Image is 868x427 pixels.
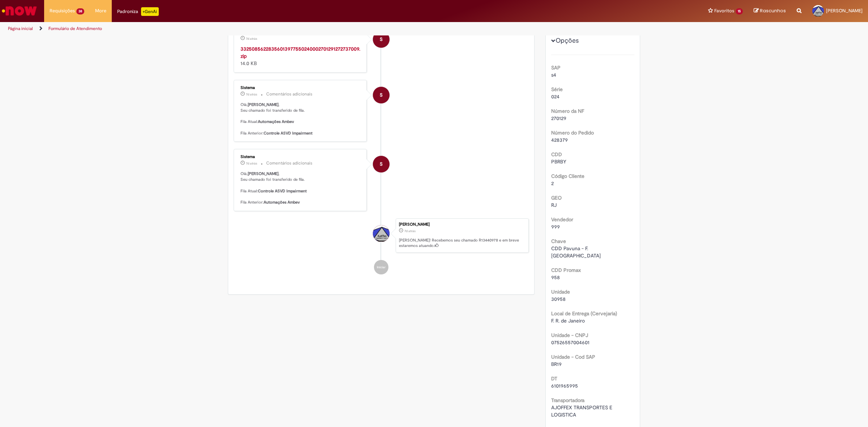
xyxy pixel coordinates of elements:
div: Sistema [241,155,361,159]
small: Comentários adicionais [266,91,312,97]
span: BR19 [551,361,562,367]
span: 958 [551,274,560,281]
span: More [95,7,106,14]
span: 30958 [551,296,566,302]
time: 22/08/2025 17:55:28 [246,37,257,41]
b: Vendedor [551,216,573,223]
time: 22/08/2025 16:58:39 [404,229,416,233]
span: RJ [551,202,557,208]
span: [PERSON_NAME] [826,8,863,14]
b: Código Cliente [551,173,584,179]
b: Transportadora [551,397,584,403]
a: Rascunhos [754,8,786,14]
a: Página inicial [8,26,33,31]
span: S [380,155,383,173]
b: CDD [551,151,562,158]
b: Unidade [551,289,570,295]
span: F. R. de Janeiro [551,317,585,324]
b: Número do Pedido [551,129,594,136]
div: Carlos Nunes [373,225,390,242]
span: S [380,31,383,48]
span: 6101965995 [551,383,578,389]
small: Comentários adicionais [266,160,312,166]
div: Sistema [373,31,390,48]
div: System [373,87,390,103]
span: 428379 [551,137,568,143]
span: 7d atrás [246,161,257,166]
span: 07526557004601 [551,339,590,346]
b: Controle ASVD Impairment [264,131,312,136]
p: +GenAi [141,7,159,16]
div: [PERSON_NAME] [399,222,525,227]
span: AJOFFEX TRANSPORTES E LOGISTICA [551,404,614,418]
b: Unidade - Cod SAP [551,354,595,360]
span: 7d atrás [246,92,257,97]
time: 22/08/2025 16:58:43 [246,161,257,166]
a: 33250856228356013977550240002701291272737009.zip [241,46,360,59]
b: Local de Entrega (Cervejaria) [551,310,617,317]
b: Automações Ambev [264,200,300,205]
div: Padroniza [117,7,159,16]
span: 7d atrás [246,37,257,41]
span: S [380,86,383,104]
span: Favoritos [714,7,734,14]
b: Controle ASVD Impairment [258,188,307,194]
span: 7d atrás [404,229,416,233]
time: 22/08/2025 17:55:26 [246,92,257,97]
span: 15 [736,8,743,14]
a: Formulário de Atendimento [48,26,102,31]
span: 999 [551,223,560,230]
span: 270129 [551,115,566,121]
b: CDD Promax [551,267,581,273]
b: Série [551,86,563,93]
b: [PERSON_NAME] [248,102,278,107]
span: Requisições [50,7,75,14]
span: 2 [551,180,554,187]
p: Olá, , Seu chamado foi transferido de fila. Fila Atual: Fila Anterior: [241,102,361,136]
span: CDD Pavuna - F. [GEOGRAPHIC_DATA] [551,245,601,259]
b: Número da NF [551,108,584,114]
b: Chave [551,238,566,244]
b: DT [551,375,557,382]
div: System [373,156,390,172]
div: Sistema [241,86,361,90]
p: [PERSON_NAME]! Recebemos seu chamado R13440978 e em breve estaremos atuando. [399,238,525,249]
li: Carlos Nunes [234,218,529,253]
span: PBRBY [551,158,566,165]
b: SAP [551,64,561,71]
span: s4 [551,72,556,78]
span: Rascunhos [760,7,786,14]
b: Automações Ambev [258,119,294,124]
p: Olá, , Seu chamado foi transferido de fila. Fila Atual: Fila Anterior: [241,171,361,205]
ul: Trilhas de página [5,22,573,35]
div: 14.0 KB [241,45,361,67]
b: Unidade - CNPJ [551,332,588,338]
img: ServiceNow [1,4,38,18]
b: GEO [551,195,562,201]
span: 024 [551,93,559,100]
span: 38 [76,8,84,14]
b: [PERSON_NAME] [248,171,278,176]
